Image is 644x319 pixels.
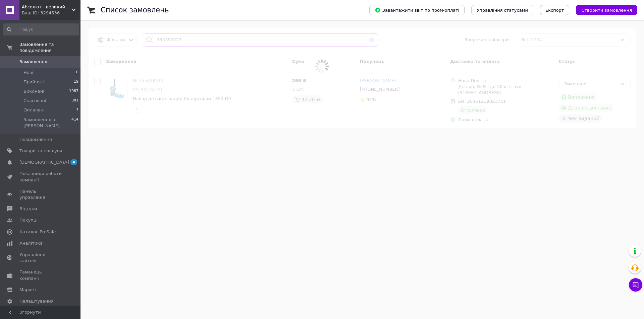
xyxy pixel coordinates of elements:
span: Показники роботи компанії [19,171,62,183]
span: 4 [70,159,77,165]
span: 414 [71,117,78,129]
span: Налаштування [19,298,54,304]
span: 7 [76,107,78,113]
span: Товари та послуги [19,148,62,154]
span: [DEMOGRAPHIC_DATA] [19,159,69,165]
span: Панель управління [19,188,62,201]
span: Експорт [545,8,564,13]
span: Управління статусами [477,8,528,13]
span: Маркет [19,287,37,293]
input: Пошук [3,23,79,35]
span: Завантажити звіт по пром-оплаті [375,7,459,13]
span: Каталог ProSale [19,229,56,235]
span: 381 [71,98,78,104]
a: Створити замовлення [569,7,637,12]
button: Завантажити звіт по пром-оплаті [369,5,465,15]
span: 19 [74,79,78,85]
span: Абсолют - великий асортимент товарів для дому ФОП Черевко Євген Володимирович [22,4,72,10]
span: Прийняті [23,79,44,85]
span: Нові [23,70,33,76]
span: Оплачені [23,107,45,113]
span: Замовлення з [PERSON_NAME] [23,117,71,129]
h1: Список замовлень [101,6,169,14]
span: Замовлення [19,59,47,65]
span: Гаманець компанії [19,269,62,281]
span: 0 [76,70,78,76]
span: Аналітика [19,240,43,246]
button: Чат з покупцем [629,278,642,292]
button: Створити замовлення [576,5,637,15]
span: Замовлення та повідомлення [19,42,80,54]
button: Управління статусами [471,5,533,15]
span: Покупці [19,217,38,223]
span: Управління сайтом [19,252,62,264]
span: Повідомлення [19,137,52,143]
span: Створити замовлення [581,8,632,13]
span: Відгуки [19,206,37,212]
span: Скасовані [23,98,46,104]
span: Виконані [23,88,44,94]
div: Ваш ID: 3294536 [22,10,80,16]
button: Експорт [540,5,570,15]
span: 1987 [69,88,78,94]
